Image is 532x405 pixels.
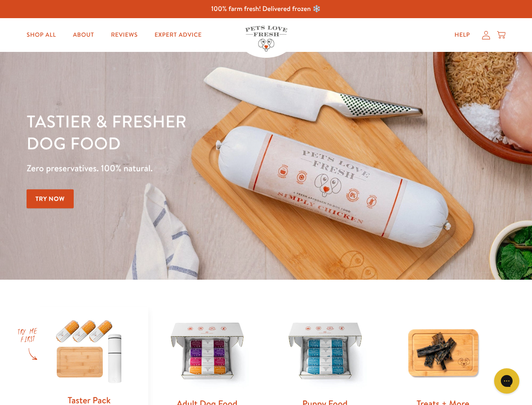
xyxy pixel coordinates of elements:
[490,365,524,397] iframe: Gorgias live chat messenger
[66,27,101,43] a: About
[448,27,477,43] a: Help
[148,27,209,43] a: Expert Advice
[27,110,346,154] h1: Tastier & fresher dog food
[20,27,63,43] a: Shop All
[27,189,74,208] a: Try Now
[104,27,144,43] a: Reviews
[27,161,346,176] p: Zero preservatives. 100% natural.
[245,26,287,51] img: Pets Love Fresh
